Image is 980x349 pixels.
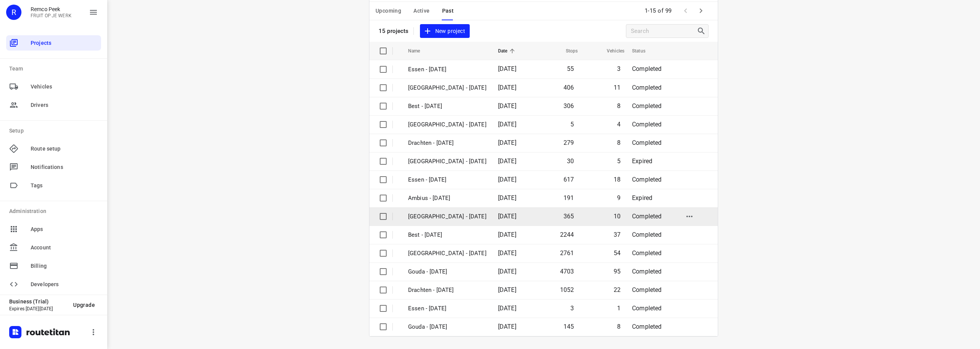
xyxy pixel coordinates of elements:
[408,231,487,239] p: Best - Monday
[697,26,708,36] div: Search
[693,3,709,18] span: Next Page
[563,176,574,183] span: 617
[6,141,101,156] div: Route setup
[632,102,662,110] span: Completed
[6,277,101,292] div: Developers
[631,25,697,37] input: Search projects
[498,139,516,146] span: [DATE]
[632,176,662,183] span: Completed
[678,3,693,18] span: Previous Page
[617,194,621,202] span: 9
[570,305,574,312] span: 3
[498,46,518,56] span: Date
[563,213,574,220] span: 365
[498,305,516,312] span: [DATE]
[31,244,98,252] span: Account
[6,97,101,113] div: Drivers
[563,84,574,91] span: 406
[408,286,487,295] p: Drachten - Monday
[632,305,662,312] span: Completed
[31,83,98,91] span: Vehicles
[408,304,487,313] p: Essen - Friday
[408,194,487,203] p: Ambius - Monday
[31,280,98,288] span: Developers
[614,176,621,183] span: 18
[614,231,621,238] span: 37
[614,213,621,220] span: 10
[498,65,516,72] span: [DATE]
[567,65,574,72] span: 55
[632,286,662,293] span: Completed
[498,102,516,110] span: [DATE]
[9,306,67,311] p: Expires [DATE][DATE]
[498,194,516,202] span: [DATE]
[498,157,516,165] span: [DATE]
[31,262,98,270] span: Billing
[408,65,487,74] p: Essen - Tuesday
[563,323,574,330] span: 145
[560,249,574,257] span: 2761
[408,212,487,221] p: [GEOGRAPHIC_DATA] - [DATE]
[442,6,454,16] span: Past
[617,157,621,165] span: 5
[408,46,430,56] span: Name
[632,65,662,72] span: Completed
[420,24,470,38] button: New project
[376,6,401,16] span: Upcoming
[73,302,95,308] span: Upgrade
[563,139,574,146] span: 279
[632,231,662,238] span: Completed
[614,286,621,293] span: 22
[617,139,621,146] span: 8
[632,84,662,91] span: Completed
[632,121,662,128] span: Completed
[408,102,487,111] p: Best - Tuesday
[498,121,516,128] span: [DATE]
[614,84,621,91] span: 11
[408,120,487,129] p: Antwerpen - Tuesday
[408,267,487,276] p: Gouda - Monday
[9,127,101,135] p: Setup
[498,84,516,91] span: [DATE]
[408,323,487,331] p: Gouda - Friday
[617,305,621,312] span: 1
[31,101,98,109] span: Drivers
[9,298,67,305] p: Business (Trial)
[31,13,72,18] p: FRUIT OP JE WERK
[408,157,487,166] p: Gemeente Rotterdam - Monday
[632,323,662,330] span: Completed
[6,35,101,51] div: Projects
[6,221,101,237] div: Apps
[379,28,409,34] p: 15 projects
[6,258,101,274] div: Billing
[617,323,621,330] span: 8
[563,102,574,110] span: 306
[9,207,101,215] p: Administration
[614,249,621,257] span: 54
[632,249,662,257] span: Completed
[6,159,101,175] div: Notifications
[632,213,662,220] span: Completed
[31,145,98,153] span: Route setup
[556,46,578,56] span: Stops
[498,176,516,183] span: [DATE]
[31,39,98,47] span: Projects
[498,249,516,257] span: [DATE]
[560,268,574,275] span: 4703
[6,240,101,255] div: Account
[597,46,624,56] span: Vehicles
[498,268,516,275] span: [DATE]
[632,157,652,165] span: Expired
[425,26,465,36] span: New project
[642,3,675,19] span: 1-15 of 99
[560,286,574,293] span: 1052
[632,194,652,202] span: Expired
[560,231,574,238] span: 2244
[617,121,621,128] span: 4
[617,65,621,72] span: 3
[408,84,487,92] p: Zwolle - Tuesday
[498,323,516,330] span: [DATE]
[31,6,72,12] p: Remco Peek
[31,225,98,233] span: Apps
[498,213,516,220] span: [DATE]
